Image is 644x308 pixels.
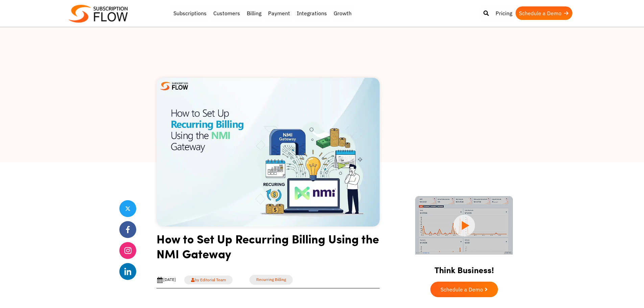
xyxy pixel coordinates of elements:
[243,6,265,20] a: Billing
[430,282,498,297] a: Schedule a Demo
[293,6,330,20] a: Integrations
[157,231,380,266] h1: How to Set Up Recurring Billing Using the NMI Gateway
[69,5,128,23] img: Subscriptionflow
[492,6,516,20] a: Pricing
[440,287,483,292] span: Schedule a Demo
[403,257,525,278] h2: Think Business!
[330,6,355,20] a: Growth
[157,277,176,283] div: [DATE]
[415,196,513,255] img: intro video
[249,275,293,285] a: Recurring Billing
[157,78,380,227] img: Set Up Recurring Billing in NMI
[516,6,572,20] a: Schedule a Demo
[265,6,293,20] a: Payment
[210,6,243,20] a: Customers
[184,276,233,284] a: by Editorial Team
[170,6,210,20] a: Subscriptions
